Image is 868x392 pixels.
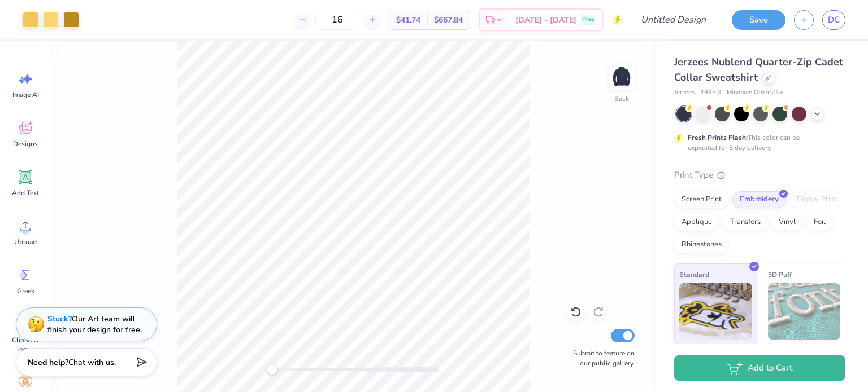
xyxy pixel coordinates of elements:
[610,65,633,88] img: Back
[47,314,72,324] strong: Stuck?
[583,16,594,24] span: Free
[12,90,39,99] span: Image AI
[688,133,748,142] strong: Fresh Prints Flash:
[614,94,629,104] div: Back
[732,191,786,208] div: Embroidery
[266,364,277,375] div: Accessibility label
[315,10,359,30] input: – –
[732,10,785,30] button: Save
[14,237,37,246] span: Upload
[768,283,841,340] img: 3D Puff
[806,214,833,231] div: Foil
[674,355,845,381] button: Add to Cart
[7,336,44,354] span: Clipart & logos
[68,357,116,368] span: Chat with us.
[674,88,695,98] span: Jerzees
[674,214,719,231] div: Applique
[679,268,709,280] span: Standard
[28,357,68,368] strong: Need help?
[674,236,729,253] div: Rhinestones
[17,287,34,296] span: Greek
[822,10,845,30] a: DC
[674,169,845,182] div: Print Type
[396,14,420,26] span: $41.74
[674,55,843,84] span: Jerzees Nublend Quarter-Zip Cadet Collar Sweatshirt
[515,14,576,26] span: [DATE] - [DATE]
[771,214,803,231] div: Vinyl
[727,88,783,98] span: Minimum Order: 24 +
[768,268,792,280] span: 3D Puff
[828,14,840,27] span: DC
[12,188,39,197] span: Add Text
[674,191,729,208] div: Screen Print
[723,214,768,231] div: Transfers
[679,283,752,340] img: Standard
[688,133,827,153] div: This color can be expedited for 5 day delivery.
[632,8,715,31] input: Untitled Design
[47,314,142,335] div: Our Art team will finish your design for free.
[567,348,635,368] label: Submit to feature on our public gallery.
[789,191,844,208] div: Digital Print
[13,139,38,148] span: Designs
[700,88,721,98] span: # 995M
[434,14,463,26] span: $667.84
